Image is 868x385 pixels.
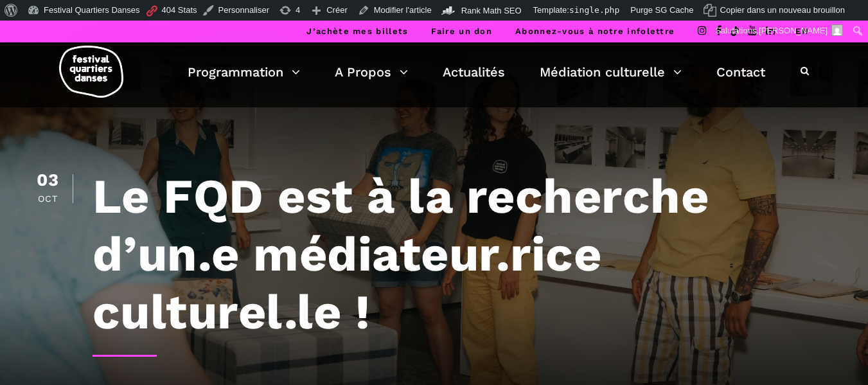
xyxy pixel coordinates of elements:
[759,26,828,35] span: [PERSON_NAME]
[36,194,60,203] div: Oct
[335,61,408,83] a: A Propos
[306,26,408,36] a: J’achète mes billets
[569,5,619,15] span: single.php
[515,26,675,36] a: Abonnez-vous à notre infolettre
[540,61,682,83] a: Médiation culturelle
[716,61,765,83] a: Contact
[36,172,60,189] div: 03
[93,167,833,341] h1: Le FQD est à la recherche d’un.e médiateur.rice culturel.le !
[59,46,123,98] img: logo-fqd-med
[188,61,300,83] a: Programmation
[711,21,848,41] a: Salutations,
[461,6,522,15] span: Rank Math SEO
[443,61,505,83] a: Actualités
[431,26,492,36] a: Faire un don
